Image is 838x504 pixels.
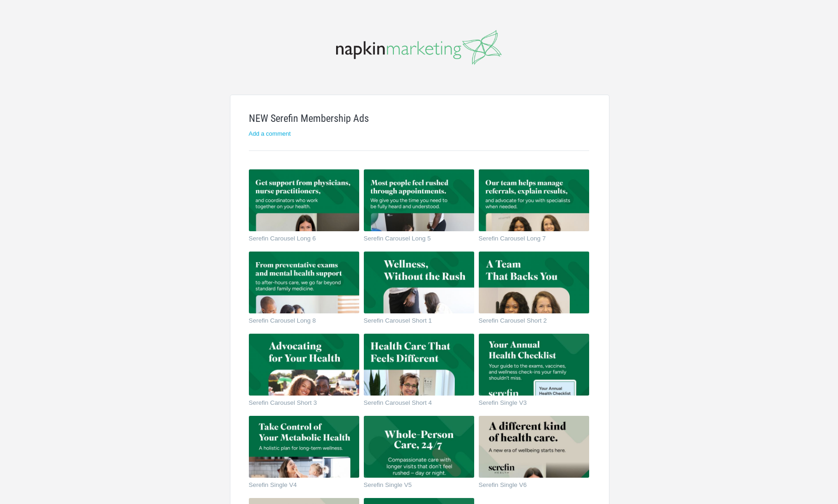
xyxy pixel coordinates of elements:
img: napkinmarketing_q6pze6_thumb.jpg [249,334,359,396]
a: Serefin Carousel Long 5 [364,235,463,245]
a: Serefin Carousel Long 8 [249,318,348,327]
img: napkinmarketing_0audib_thumb.jpg [249,416,359,478]
img: napkinmarketing_yz47cm_thumb.jpg [479,169,589,231]
a: Serefin Carousel Short 2 [479,318,578,327]
a: Serefin Carousel Long 6 [249,235,348,245]
a: Serefin Single V3 [479,400,578,409]
a: Serefin Carousel Short 4 [364,400,463,409]
a: Serefin Single V6 [479,482,578,491]
h1: NEW Serefin Membership Ads [249,114,589,124]
img: napkinmarketing_qny6s7_thumb.jpg [479,334,589,396]
img: napkinmarketing_qovp2h_thumb.jpg [249,252,359,313]
a: Serefin Single V4 [249,482,348,491]
a: Add a comment [249,130,291,137]
a: Serefin Carousel Long 7 [479,235,578,245]
a: Serefin Single V5 [364,482,463,491]
img: napkinmarketing_xao7vr_thumb.jpg [364,252,474,313]
img: napkinmarketing_xoakub_thumb.jpg [479,252,589,313]
img: napkinmarketing_7nst11_thumb.jpg [479,416,589,478]
img: napkinmarketing_20ud9c_thumb.jpg [364,169,474,231]
img: napkinmarketing_axp7w3_thumb.jpg [364,416,474,478]
img: napkinmarketing_h56s2g_thumb.jpg [249,169,359,231]
img: napkinmarketing-logo_20160520102043.png [336,30,502,65]
img: napkinmarketing_47kap1_thumb.jpg [364,334,474,396]
a: Serefin Carousel Short 1 [364,318,463,327]
a: Serefin Carousel Short 3 [249,400,348,409]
